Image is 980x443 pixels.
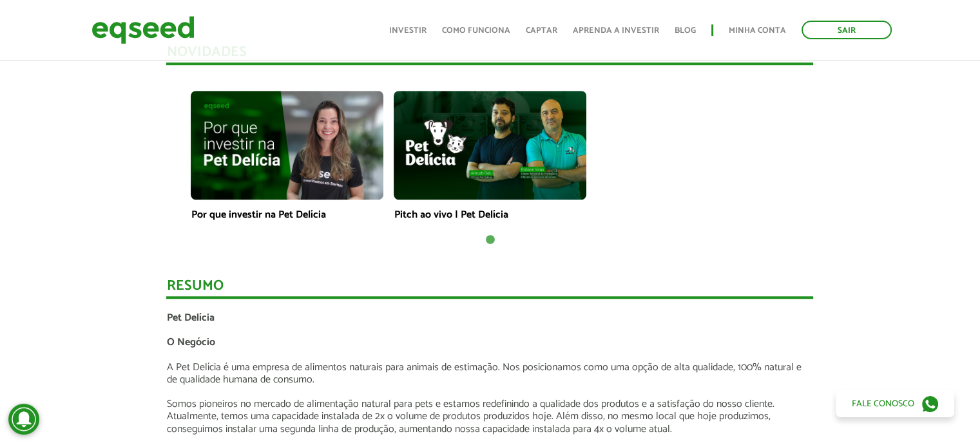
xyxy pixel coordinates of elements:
img: maxresdefault.jpg [394,91,586,199]
button: 1 of 1 [483,234,496,247]
a: Aprenda a investir [573,26,659,35]
strong: Pet Delícia [166,309,214,326]
a: Sair [802,21,892,39]
p: A Pet Delícia é uma empresa de alimentos naturais para animais de estimação. Nos posicionamos com... [166,361,813,386]
a: Captar [526,26,557,35]
p: Pitch ao vivo | Pet Delícia [394,209,586,221]
p: Por que investir na Pet Delícia [191,209,383,221]
a: Blog [675,26,696,35]
a: Como funciona [442,26,510,35]
a: Investir [389,26,427,35]
a: Minha conta [729,26,786,35]
img: EqSeed [91,13,195,47]
img: maxresdefault.jpg [191,91,383,199]
a: Fale conosco [836,390,954,417]
p: Somos pioneiros no mercado de alimentação natural para pets e estamos redefinindo a qualidade dos... [166,398,813,435]
div: Resumo [166,279,813,299]
strong: O Negócio [166,334,215,351]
